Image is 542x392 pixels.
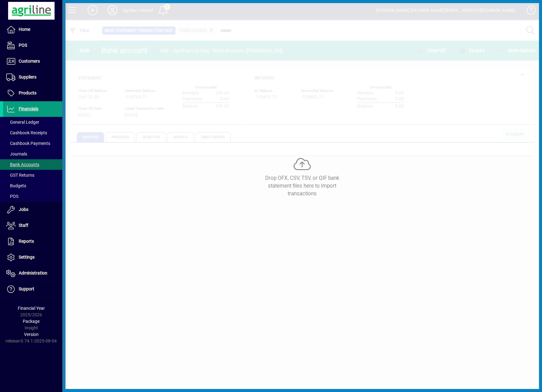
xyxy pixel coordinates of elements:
[19,270,47,275] span: Administration
[18,306,45,311] span: Financial Year
[3,265,62,281] a: Administration
[3,281,62,297] a: Support
[19,255,35,260] span: Settings
[19,286,34,291] span: Support
[3,234,62,249] a: Reports
[3,54,62,69] a: Customers
[19,27,30,32] span: Home
[19,43,27,48] span: POS
[3,22,62,37] a: Home
[24,332,39,337] span: Version
[3,38,62,53] a: POS
[19,223,28,228] span: Staff
[19,74,36,79] span: Suppliers
[3,170,62,180] a: GST Returns
[6,130,47,135] span: Cashbook Receipts
[3,138,62,149] a: Cashbook Payments
[6,151,27,156] span: Journals
[3,159,62,170] a: Bank Accounts
[19,90,36,95] span: Products
[3,69,62,85] a: Suppliers
[6,173,34,178] span: GST Returns
[19,207,28,212] span: Jobs
[19,239,34,244] span: Reports
[3,117,62,127] a: General Ledger
[3,149,62,159] a: Journals
[19,59,40,64] span: Customers
[3,250,62,265] a: Settings
[6,183,26,188] span: Budgets
[3,202,62,218] a: Jobs
[6,194,18,199] span: POS
[3,191,62,202] a: POS
[3,85,62,101] a: Products
[3,180,62,191] a: Budgets
[6,120,39,125] span: General Ledger
[6,141,50,146] span: Cashbook Payments
[3,218,62,233] a: Staff
[3,127,62,138] a: Cashbook Receipts
[23,319,40,324] span: Package
[6,162,39,167] span: Bank Accounts
[19,106,38,111] span: Financials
